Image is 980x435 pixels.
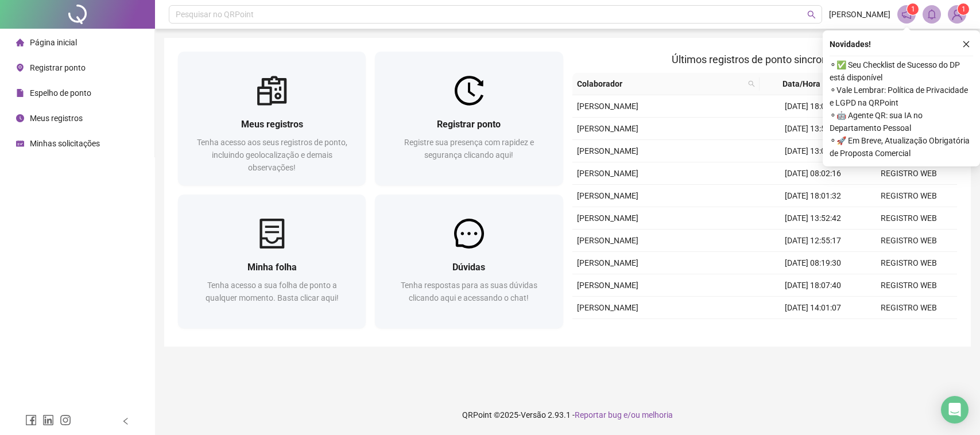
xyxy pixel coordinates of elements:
span: bell [927,9,937,20]
span: search [748,80,755,87]
td: [DATE] 18:01:32 [765,185,861,207]
th: Data/Hora [760,73,853,95]
span: Tenha acesso aos seus registros de ponto, incluindo geolocalização e demais observações! [197,138,347,172]
span: Página inicial [30,38,77,47]
span: clock-circle [16,114,24,122]
td: [DATE] 08:19:30 [765,252,861,274]
span: notification [901,9,912,20]
td: REGISTRO WEB [861,297,957,319]
span: left [122,417,130,425]
span: Minhas solicitações [30,139,100,148]
span: facebook [25,414,37,426]
span: Espelho de ponto [30,88,91,98]
span: search [807,10,816,19]
span: [PERSON_NAME] [577,281,638,290]
span: Registrar ponto [30,63,86,72]
sup: 1 [907,3,919,15]
a: Minha folhaTenha acesso a sua folha de ponto a qualquer momento. Basta clicar aqui! [178,195,366,328]
span: Registre sua presença com rapidez e segurança clicando aqui! [404,138,534,160]
span: [PERSON_NAME] [577,146,638,156]
span: 1 [911,5,915,13]
span: Colaborador [577,77,743,90]
span: [PERSON_NAME] [577,124,638,133]
span: Tenha acesso a sua folha de ponto a qualquer momento. Basta clicar aqui! [206,281,339,302]
span: ⚬ 🤖 Agente QR: sua IA no Departamento Pessoal [830,109,973,134]
td: REGISTRO WEB [861,274,957,297]
span: Dúvidas [452,262,485,273]
a: Meus registrosTenha acesso aos seus registros de ponto, incluindo geolocalização e demais observa... [178,52,366,185]
td: [DATE] 12:55:55 [765,319,861,341]
span: ⚬ Vale Lembrar: Política de Privacidade e LGPD na QRPoint [830,84,973,109]
span: [PERSON_NAME] [577,236,638,245]
span: [PERSON_NAME] [577,258,638,267]
sup: Atualize o seu contato no menu Meus Dados [958,3,969,15]
td: REGISTRO WEB [861,230,957,252]
span: linkedin [42,414,54,426]
span: Minha folha [247,262,297,273]
td: [DATE] 12:55:17 [765,230,861,252]
span: instagram [60,414,71,426]
td: REGISTRO WEB [861,185,957,207]
a: DúvidasTenha respostas para as suas dúvidas clicando aqui e acessando o chat! [375,195,563,328]
span: search [746,75,757,92]
span: [PERSON_NAME] [577,213,638,223]
a: Registrar pontoRegistre sua presença com rapidez e segurança clicando aqui! [375,52,563,185]
td: [DATE] 08:02:16 [765,162,861,185]
span: Meus registros [30,114,83,123]
span: Tenha respostas para as suas dúvidas clicando aqui e acessando o chat! [401,281,537,302]
span: Versão [521,410,546,420]
span: ⚬ 🚀 Em Breve, Atualização Obrigatória de Proposta Comercial [830,134,973,160]
span: 1 [962,5,966,13]
td: [DATE] 13:52:42 [765,207,861,230]
td: REGISTRO WEB [861,319,957,341]
td: [DATE] 13:57:30 [765,118,861,140]
span: Meus registros [241,119,303,130]
span: environment [16,64,24,72]
td: REGISTRO WEB [861,252,957,274]
span: Data/Hora [764,77,839,90]
td: REGISTRO WEB [861,207,957,230]
footer: QRPoint © 2025 - 2.93.1 - [155,395,980,435]
span: ⚬ ✅ Seu Checklist de Sucesso do DP está disponível [830,59,973,84]
span: Registrar ponto [437,119,501,130]
span: close [962,40,970,48]
td: [DATE] 13:05:57 [765,140,861,162]
span: home [16,38,24,46]
td: [DATE] 18:07:40 [765,274,861,297]
span: [PERSON_NAME] [577,191,638,200]
span: file [16,89,24,97]
span: [PERSON_NAME] [577,169,638,178]
span: Reportar bug e/ou melhoria [575,410,673,420]
span: [PERSON_NAME] [577,102,638,111]
td: REGISTRO WEB [861,162,957,185]
div: Open Intercom Messenger [941,396,969,424]
span: [PERSON_NAME] [577,303,638,312]
td: [DATE] 14:01:07 [765,297,861,319]
span: Novidades ! [830,38,871,51]
span: [PERSON_NAME] [829,8,890,21]
span: Últimos registros de ponto sincronizados [672,53,857,65]
img: 84182 [948,6,966,23]
span: schedule [16,139,24,147]
td: [DATE] 18:08:34 [765,95,861,118]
